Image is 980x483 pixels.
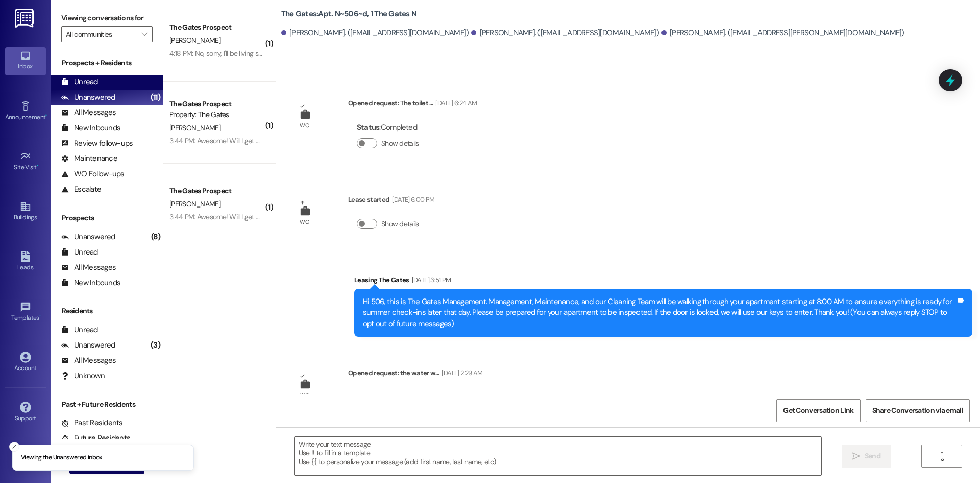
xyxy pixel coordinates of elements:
div: Unanswered [61,92,115,103]
button: Share Conversation via email [866,399,970,422]
i:  [938,452,946,461]
div: Unread [61,325,98,335]
span: • [37,162,38,169]
button: Close toast [9,442,19,452]
div: Lease started [348,194,434,209]
b: Status [357,392,380,402]
div: Hi 506, this is The Gates Management. Management, Maintenance, and our Cleaning Team will be walk... [363,296,956,329]
div: Opened request: The toilet ... [348,98,477,112]
div: Maintenance [61,153,117,164]
div: All Messages [61,262,116,273]
div: New Inbounds [61,278,120,288]
div: 4:18 PM: No, sorry, I'll be living somewhere else in the winter [169,49,341,58]
span: Send [865,451,880,462]
div: (11) [148,89,163,105]
div: (3) [148,337,163,353]
span: [PERSON_NAME] [169,36,220,45]
div: Escalate [61,184,101,195]
a: Leads [5,248,46,275]
a: Buildings [5,198,46,225]
div: The Gates Prospect [169,186,264,196]
div: Prospects [51,213,163,223]
span: • [39,313,41,320]
button: Send [842,445,891,468]
div: [DATE] 3:51 PM [409,274,451,285]
a: Support [5,399,46,426]
div: 3:44 PM: Awesome! Will I get my security deposit mailed to me then? [169,212,373,221]
a: Inbox [5,47,46,75]
div: New Inbounds [61,123,120,133]
div: : Completed [357,389,423,405]
div: [DATE] 2:29 AM [439,367,482,378]
img: ResiDesk Logo [15,9,36,28]
div: Past Residents [61,418,123,428]
div: All Messages [61,355,116,366]
div: WO [300,217,309,227]
div: [PERSON_NAME]. ([EMAIL_ADDRESS][DOMAIN_NAME]) [471,28,659,38]
label: Show details [381,219,419,229]
div: Opened request: the water w... [348,367,482,382]
div: (8) [149,229,163,245]
div: Unread [61,77,98,87]
label: Viewing conversations for [61,10,153,26]
span: [PERSON_NAME] [169,199,220,209]
b: The Gates: Apt. N~506~d, 1 The Gates N [281,9,416,19]
p: Viewing the Unanswered inbox [21,453,102,463]
button: Get Conversation Link [776,399,860,422]
div: Past + Future Residents [51,399,163,410]
span: • [45,112,47,119]
div: Future Residents [61,433,130,444]
a: Templates • [5,298,46,326]
div: Property: The Gates [169,109,264,120]
div: All Messages [61,107,116,118]
div: WO [300,120,309,131]
div: 3:44 PM: Awesome! Will I get my security deposit mailed to me then? [169,136,373,145]
div: [DATE] 6:24 AM [433,98,477,108]
div: [PERSON_NAME]. ([EMAIL_ADDRESS][PERSON_NAME][DOMAIN_NAME]) [661,28,904,38]
span: [PERSON_NAME] [169,123,220,132]
div: The Gates Prospect [169,22,264,33]
div: Unknown [61,371,105,381]
a: Account [5,349,46,376]
div: [DATE] 6:00 PM [389,194,434,205]
div: Prospects + Residents [51,58,163,68]
i:  [141,30,147,38]
div: Unanswered [61,232,115,242]
a: Site Visit • [5,148,46,175]
div: [PERSON_NAME]. ([EMAIL_ADDRESS][DOMAIN_NAME]) [281,28,469,38]
div: Leasing The Gates [354,274,972,289]
span: Share Conversation via email [872,405,963,416]
div: Unread [61,247,98,258]
div: WO Follow-ups [61,169,124,179]
b: Status [357,122,380,132]
label: Show details [381,138,419,149]
span: Get Conversation Link [783,405,853,416]
div: Residents [51,306,163,316]
i:  [852,452,860,461]
div: Review follow-ups [61,138,133,149]
div: Unanswered [61,340,115,351]
div: : Completed [357,120,423,135]
div: WO [300,390,309,401]
input: All communities [66,26,136,42]
div: The Gates Prospect [169,99,264,109]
